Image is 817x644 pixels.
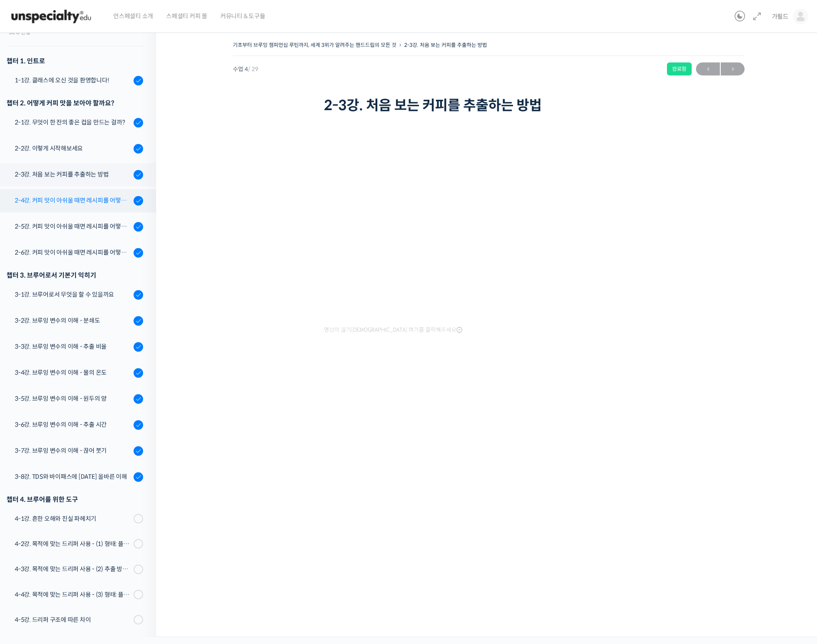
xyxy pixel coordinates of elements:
[15,316,131,325] div: 3-2강. 브루잉 변수의 이해 - 분쇄도
[7,494,143,505] div: 챕터 4. 브루어를 위한 도구
[3,275,57,297] a: 홈
[15,144,131,153] div: 2-2강. 이렇게 시작해보세요
[15,446,131,455] div: 3-7강. 브루잉 변수의 이해 - 끊어 붓기
[15,590,131,599] div: 4-4강. 목적에 맞는 드리퍼 사용 - (3) 형태: 플라스틱, 유리, 세라믹, 메탈
[7,97,143,109] div: 챕터 2. 어떻게 커피 맛을 보아야 할까요?
[15,564,131,574] div: 4-3강. 목적에 맞는 드리퍼 사용 - (2) 추출 방식: 침출식, 투과식
[15,615,131,624] div: 4-5강. 드리퍼 구조에 따른 차이
[15,75,131,85] div: 1-1강. 클래스에 오신 것을 환영합니다!
[79,288,90,295] span: 대화
[404,42,487,48] a: 2-3강. 처음 보는 커피를 추출하는 방법
[15,342,131,351] div: 3-3강. 브루잉 변수의 이해 - 추출 비율
[772,13,788,20] span: 가필드
[696,63,720,75] span: ←
[15,472,131,481] div: 3-8강. TDS와 바이패스에 [DATE] 올바른 이해
[57,275,112,297] a: 대화
[15,290,131,299] div: 3-1강. 브루어로서 무엇을 할 수 있을까요
[324,327,462,333] span: 영상이 끊기[DEMOGRAPHIC_DATA] 여기를 클릭해주세요
[721,63,745,75] span: →
[27,288,33,295] span: 홈
[15,248,131,257] div: 2-6강. 커피 맛이 아쉬울 때면 레시피를 어떻게 수정해 보면 좋을까요? (3)
[7,269,143,281] div: 챕터 3. 브루어로서 기본기 익히기
[15,420,131,429] div: 3-6강. 브루잉 변수의 이해 - 추출 시간
[112,275,167,297] a: 설정
[15,368,131,377] div: 3-4강. 브루잉 변수의 이해 - 물의 온도
[15,539,131,549] div: 4-2강. 목적에 맞는 드리퍼 사용 - (1) 형태: 플랫 베드, 코니컬
[696,62,720,75] a: ←이전
[233,66,258,72] span: 수업 4
[134,288,144,295] span: 설정
[15,514,131,523] div: 4-1강. 흔한 오해와 진실 파헤치기
[324,97,654,114] h1: 2-3강. 처음 보는 커피를 추출하는 방법
[15,170,131,179] div: 2-3강. 처음 보는 커피를 추출하는 방법
[7,55,143,67] h3: 챕터 1. 인트로
[233,42,396,48] a: 기초부터 브루잉 챔피언십 루틴까지, 세계 3위가 알려주는 핸드드립의 모든 것
[15,118,131,127] div: 2-1강. 무엇이 한 잔의 좋은 컵을 만드는 걸까?
[248,65,258,73] span: / 29
[667,62,692,75] div: 완료함
[15,196,131,205] div: 2-4강. 커피 맛이 아쉬울 때면 레시피를 어떻게 수정해 보면 좋을까요? (1)
[9,30,143,35] div: 50% 진행
[15,394,131,403] div: 3-5강. 브루잉 변수의 이해 - 원두의 양
[15,222,131,231] div: 2-5강. 커피 맛이 아쉬울 때면 레시피를 어떻게 수정해 보면 좋을까요? (2)
[721,62,745,75] a: 다음→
